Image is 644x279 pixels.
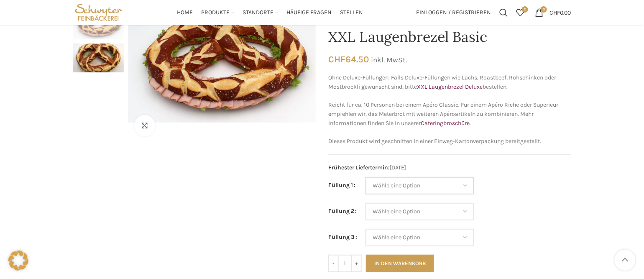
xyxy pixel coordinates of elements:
[328,163,571,172] span: [DATE]
[416,10,491,15] span: Einloggen / Registrieren
[328,255,339,272] input: -
[549,9,571,16] bdi: 0.00
[366,255,434,272] button: In den Warenkorb
[73,44,124,77] div: 2 / 2
[328,137,571,146] p: Dieses Produkt wird geschnitten in einer Einweg-Kartonverpackung bereitgestellt.
[286,4,332,21] a: Häufige Fragen
[328,207,357,216] label: Füllung 2
[126,10,318,123] div: 1 / 2
[328,28,571,46] h1: XXL Laugenbrezel Basic
[243,4,278,21] a: Standorte
[177,4,193,21] a: Home
[351,255,362,272] input: +
[417,83,483,90] a: XXL Laugenbrezel Deluxe
[495,4,512,21] a: Suchen
[340,4,363,21] a: Stellen
[243,9,273,17] span: Standorte
[328,54,345,64] span: CHF
[328,73,571,92] p: Ohne Deluxe-Füllungen. Falls Deluxe-Füllungen wie Lachs, Roastbeef, Rohschinken oder Mostbröckli ...
[340,9,363,17] span: Stellen
[531,4,575,21] a: 0 CHF0.00
[73,8,124,15] a: Site logo
[421,120,470,127] a: Cateringbroschüre
[328,181,355,190] label: Füllung 1
[201,4,234,21] a: Produkte
[371,56,407,64] small: inkl. MwSt.
[128,4,412,21] div: Main navigation
[339,255,351,272] input: Produktmenge
[512,4,529,21] a: 0
[615,250,636,271] a: Scroll to top button
[73,44,124,73] img: XXL Laugenbrezel Basic – Bild 2
[201,9,230,17] span: Produkte
[286,9,332,17] span: Häufige Fragen
[177,9,193,17] span: Home
[328,54,369,64] bdi: 64.50
[541,6,547,13] span: 0
[328,164,390,171] span: Frühester Liefertermin:
[328,233,357,242] label: Füllung 3
[549,9,560,16] span: CHF
[512,4,529,21] div: Meine Wunschliste
[412,4,495,21] a: Einloggen / Registrieren
[522,6,528,13] span: 0
[328,100,571,128] p: Reicht für ca. 10 Personen bei einem Apéro Classic. Für einem Apéro Riche oder Superieur empfehle...
[73,10,124,44] div: 1 / 2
